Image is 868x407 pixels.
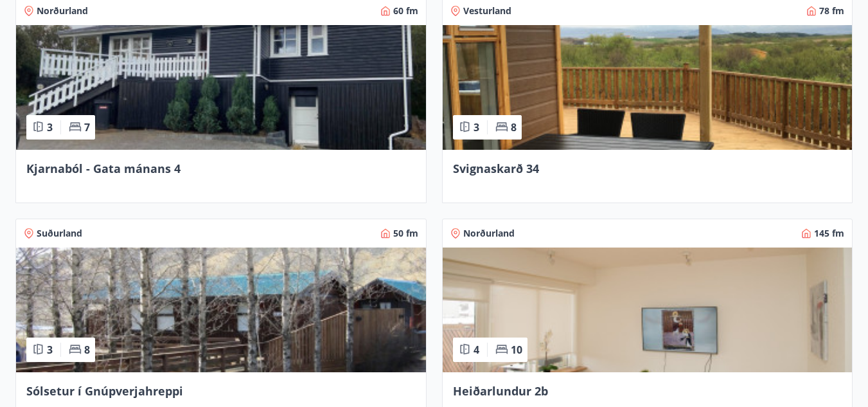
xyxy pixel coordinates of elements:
span: 60 fm [393,5,418,17]
span: 7 [84,120,90,134]
span: Sólsetur í Gnúpverjahreppi [26,383,183,399]
span: Vesturland [463,5,511,17]
img: Paella dish [16,25,426,150]
span: Norðurland [37,5,88,17]
span: 78 fm [819,5,844,17]
span: Suðurland [37,227,82,240]
span: 3 [474,120,479,134]
img: Paella dish [443,25,853,150]
span: Heiðarlundur 2b [453,383,548,399]
span: 145 fm [814,227,844,240]
span: 8 [511,120,517,134]
span: 4 [474,343,479,357]
img: Paella dish [16,248,426,372]
span: 8 [84,343,90,357]
span: 3 [47,120,53,134]
span: 50 fm [393,227,418,240]
span: Kjarnaból - Gata mánans 4 [26,161,181,176]
img: Paella dish [443,248,853,372]
span: Svignaskarð 34 [453,161,539,176]
span: 3 [47,343,53,357]
span: Norðurland [463,227,515,240]
span: 10 [511,343,522,357]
